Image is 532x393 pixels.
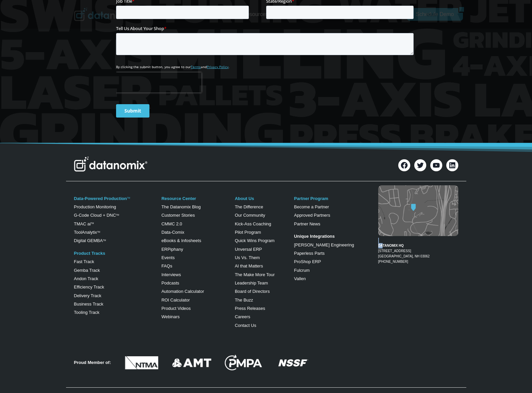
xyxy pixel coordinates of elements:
strong: Proud Member of: [74,360,111,365]
figcaption: [PHONE_NUMBER] [378,238,458,264]
a: Customer Stories [161,213,195,218]
a: [STREET_ADDRESS][GEOGRAPHIC_DATA], NH 03062 [378,249,430,258]
a: FAQs [161,263,172,268]
a: Press Releases [235,306,265,311]
a: Pilot Program [235,230,261,235]
a: Business Track [74,302,103,307]
a: TM [127,197,130,199]
a: Kick-Ass Coaching [235,221,271,226]
a: Privacy Policy [91,149,112,154]
a: ERPiphany [161,247,183,252]
a: eBooks & Infosheets [161,238,201,243]
a: Andon Track [74,276,98,281]
a: TMAC aiTM [74,221,94,226]
a: Partner News [294,221,320,226]
a: Tooling Track [74,310,100,315]
a: Efficiency Track [74,284,104,289]
a: Digital GEMBATM [74,238,106,243]
a: Product Tracks [74,251,105,256]
a: Fulcrum [294,268,310,273]
a: Delivery Track [74,293,101,298]
a: ProShop ERP [294,259,321,264]
a: ROI Calculator [161,298,190,303]
a: Gemba Track [74,268,100,273]
a: Vallen [294,276,306,281]
a: Terms [75,149,85,154]
sup: TM [103,239,106,241]
sup: TM [91,222,94,224]
strong: Unique Integrations [294,234,335,239]
a: About Us [235,196,254,201]
a: The Difference [235,204,263,209]
a: Leadership Team [235,280,268,285]
a: The Buzz [235,298,253,303]
a: Product Videos [161,306,191,311]
a: Fast Track [74,259,94,264]
a: The Datanomix Blog [161,204,201,209]
a: Partner Program [294,196,328,201]
span: Phone number [150,28,180,34]
a: Automation Calculator [161,289,204,294]
a: Data-Powered Production [74,196,127,201]
span: Last Name [150,0,171,6]
img: Datanomix map image [378,185,458,236]
a: Board of Directors [235,289,270,294]
a: Unversal ERP [235,247,262,252]
a: Quick Wins Program [235,238,275,243]
a: Resource Center [161,196,196,201]
a: Contact Us [235,323,256,328]
a: AI that Matters [235,263,263,268]
a: Interviews [161,272,181,277]
a: CMMC 2.0 [161,221,182,226]
a: Podcasts [161,280,179,285]
a: TM [97,231,100,233]
a: Us Vs. Them [235,255,260,260]
sup: TM [116,214,119,216]
a: Our Community [235,213,265,218]
strong: DATANOMIX HQ [378,244,404,247]
a: The Make More Tour [235,272,275,277]
a: Data-Comix [161,230,184,235]
a: [PERSON_NAME] Engineering [294,242,354,247]
a: Careers [235,314,250,319]
a: Become a Partner [294,204,329,209]
a: Webinars [161,314,180,319]
img: Datanomix Logo [74,157,147,171]
a: Events [161,255,175,260]
a: G-Code Cloud + DNCTM [74,213,119,218]
a: Approved Partners [294,213,330,218]
span: State/Region [150,82,176,88]
a: Production Monitoring [74,204,116,209]
a: ToolAnalytix [74,230,97,235]
a: Paperless Parts [294,251,325,256]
